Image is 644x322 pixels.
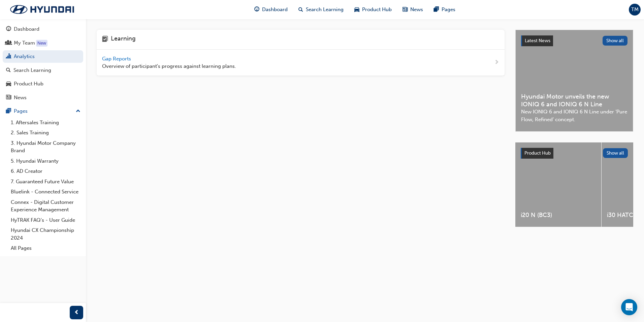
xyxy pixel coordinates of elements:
a: All Pages [8,243,83,253]
a: Gap Reports Overview of participant's progress against learning plans.next-icon [97,50,505,76]
span: pages-icon [6,108,11,114]
span: TM [631,6,639,14]
a: Latest NewsShow allHyundai Motor unveils the new IONIQ 6 and IONIQ 6 N LineNew IONIQ 6 and IONIQ ... [515,30,633,132]
span: next-icon [494,58,499,67]
span: News [410,6,423,14]
a: Latest NewsShow all [521,35,627,46]
a: Product Hub [3,78,83,90]
a: Analytics [3,50,83,63]
a: Product HubShow all [521,148,628,159]
div: Open Intercom Messenger [621,299,637,315]
a: news-iconNews [397,3,428,17]
a: Hyundai CX Championship 2024 [8,225,83,243]
span: Gap Reports [102,56,132,62]
span: guage-icon [6,26,11,32]
button: Show all [603,36,628,46]
span: Product Hub [524,150,551,156]
h4: Learning [111,35,136,44]
a: 2. Sales Training [8,128,83,138]
span: chart-icon [6,54,11,60]
a: search-iconSearch Learning [293,3,349,17]
div: Pages [14,107,28,115]
a: 7. Guaranteed Future Value [8,177,83,187]
span: news-icon [402,5,408,14]
a: i20 N (BC3) [515,142,601,227]
a: Search Learning [3,64,83,77]
span: Dashboard [262,6,288,14]
span: learning-icon [102,35,108,44]
a: Dashboard [3,23,83,35]
span: New IONIQ 6 and IONIQ 6 N Line under ‘Pure Flow, Refined’ concept. [521,108,627,123]
span: Overview of participant's progress against learning plans. [102,62,236,70]
div: News [14,94,27,102]
span: up-icon [76,107,80,116]
span: Latest News [525,38,550,44]
a: 3. Hyundai Motor Company Brand [8,138,83,156]
span: i20 N (BC3) [521,211,596,219]
a: 6. AD Creator [8,166,83,177]
span: search-icon [298,5,303,14]
span: car-icon [6,81,11,87]
span: search-icon [6,68,11,74]
span: Search Learning [306,6,344,14]
a: Connex - Digital Customer Experience Management [8,197,83,215]
div: My Team [14,39,35,47]
span: news-icon [6,95,11,101]
span: prev-icon [74,308,79,317]
img: Trak [3,2,81,17]
span: car-icon [354,5,359,14]
span: pages-icon [434,5,439,14]
button: Pages [3,105,83,117]
a: HyTRAK FAQ's - User Guide [8,215,83,225]
div: Search Learning [13,66,51,74]
span: Product Hub [362,6,392,14]
button: DashboardMy TeamAnalyticsSearch LearningProduct HubNews [3,22,83,105]
div: Tooltip anchor [36,40,47,47]
a: 1. Aftersales Training [8,117,83,128]
span: Hyundai Motor unveils the new IONIQ 6 and IONIQ 6 N Line [521,93,627,108]
a: car-iconProduct Hub [349,3,397,17]
div: Dashboard [14,25,39,33]
a: Bluelink - Connected Service [8,187,83,197]
button: Show all [603,148,628,158]
div: Product Hub [14,80,43,88]
a: pages-iconPages [428,3,461,17]
span: guage-icon [254,5,259,14]
span: people-icon [6,40,11,46]
a: My Team [3,37,83,49]
button: TM [629,4,641,16]
a: News [3,91,83,104]
span: Pages [442,6,455,14]
a: guage-iconDashboard [249,3,293,17]
a: 5. Hyundai Warranty [8,156,83,166]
